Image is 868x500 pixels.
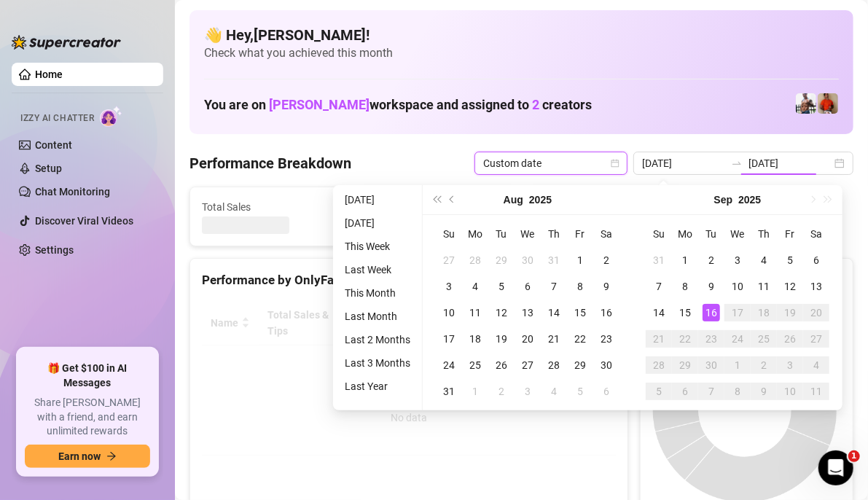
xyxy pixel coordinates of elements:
[35,244,74,256] a: Settings
[202,270,616,290] div: Performance by OnlyFans Creator
[848,450,860,462] span: 1
[35,186,110,198] a: Chat Monitoring
[35,139,72,151] a: Content
[818,93,838,114] img: Justin
[106,451,117,461] span: arrow-right
[652,270,841,290] div: Sales by OnlyFans Creator
[540,199,673,215] span: Messages Sent
[204,45,839,61] span: Check what you achieved this month
[483,152,619,174] span: Custom date
[204,25,839,45] h4: 👋 Hey, [PERSON_NAME] !
[748,155,832,171] input: End date
[371,199,504,215] span: Active Chats
[532,97,539,112] span: 2
[12,35,121,50] img: logo-BBDzfeDw.svg
[731,157,743,169] span: swap-right
[818,450,853,485] iframe: Intercom live chat
[35,69,63,80] a: Home
[20,112,94,125] span: Izzy AI Chatter
[796,93,816,114] img: JUSTIN
[204,97,592,113] h1: You are on workspace and assigned to creators
[401,370,417,386] span: loading
[731,157,743,169] span: to
[35,215,133,227] a: Discover Viral Videos
[25,396,150,439] span: Share [PERSON_NAME] with a friend, and earn unlimited rewards
[58,450,101,462] span: Earn now
[202,199,335,215] span: Total Sales
[269,97,370,112] span: [PERSON_NAME]
[25,445,150,468] button: Earn nowarrow-right
[611,159,619,168] span: calendar
[100,106,122,127] img: AI Chatter
[25,362,150,390] span: 🎁 Get $100 in AI Messages
[642,155,725,171] input: Start date
[189,153,351,173] h4: Performance Breakdown
[35,163,62,174] a: Setup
